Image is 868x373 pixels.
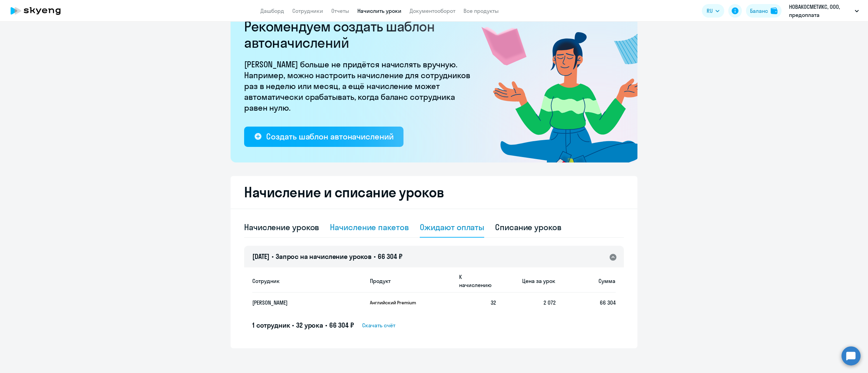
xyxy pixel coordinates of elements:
[244,184,624,200] h2: Начисление и списание уроков
[252,299,351,306] p: [PERSON_NAME]
[325,321,327,329] span: •
[746,4,782,18] button: Балансbalance
[331,7,349,14] a: Отчеты
[750,7,768,15] div: Баланс
[244,222,319,233] div: Начисление уроков
[420,222,485,233] div: Ожидают оплаты
[362,321,395,329] span: Скачать счёт
[771,7,777,14] img: balance
[266,131,393,142] div: Создать шаблон автоначислений
[244,18,475,51] h2: Рекомендуем создать шаблон автоначислений
[556,269,616,293] th: Сумма
[496,269,556,293] th: Цена за урок
[364,269,454,293] th: Продукт
[244,59,475,113] p: [PERSON_NAME] больше не придётся начислять вручную. Например, можно настроить начисление для сотр...
[707,7,713,15] span: RU
[296,321,323,329] span: 32 урока
[789,3,852,19] p: НОВАКОСМЕТИКС, ООО, предоплата
[463,7,499,14] a: Все продукты
[410,7,455,14] a: Документооборот
[272,252,274,261] span: •
[252,321,290,329] span: 1 сотрудник
[252,252,270,261] span: [DATE]
[454,269,496,293] th: К начислению
[292,7,323,14] a: Сотрудники
[786,3,862,19] button: НОВАКОСМЕТИКС, ООО, предоплата
[702,4,724,18] button: RU
[378,252,402,261] span: 66 304 ₽
[544,299,556,306] span: 2 072
[491,299,496,306] span: 32
[260,7,284,14] a: Дашборд
[330,222,409,233] div: Начисление пакетов
[276,252,372,261] span: Запрос на начисление уроков
[357,7,401,14] a: Начислить уроки
[252,269,364,293] th: Сотрудник
[370,300,421,306] p: Английский Premium
[244,127,403,147] button: Создать шаблон автоначислений
[495,222,561,233] div: Списание уроков
[600,299,616,306] span: 66 304
[374,252,376,261] span: •
[329,321,354,329] span: 66 304 ₽
[292,321,294,329] span: •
